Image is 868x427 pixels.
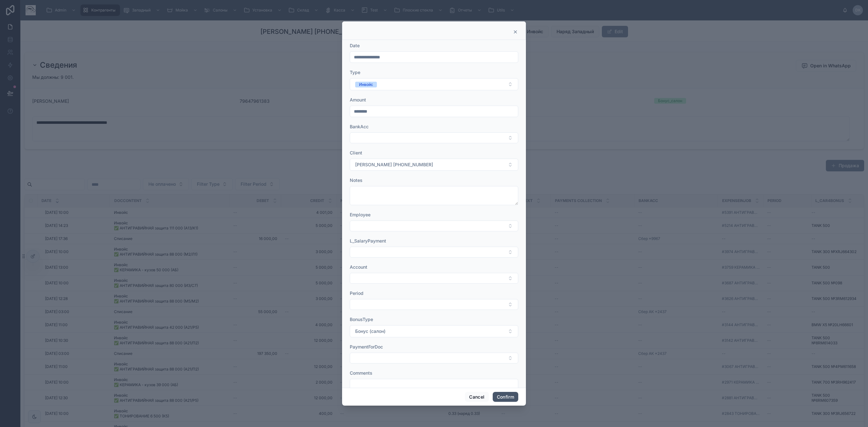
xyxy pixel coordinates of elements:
[350,299,518,310] button: Select Button
[350,132,518,143] button: Select Button
[350,221,518,231] button: Select Button
[350,212,370,217] span: Employee
[350,317,373,322] span: BonusType
[350,290,363,296] span: Period
[355,161,433,168] span: [PERSON_NAME] [PHONE_NUMBER]
[350,264,367,270] span: Account
[350,150,362,155] span: Client
[350,70,360,75] span: Type
[350,159,518,171] button: Select Button
[350,247,518,258] button: Select Button
[350,325,518,337] button: Select Button
[350,344,383,349] span: PaymentForDoc
[359,82,373,87] div: Инвойс
[350,238,386,243] span: L_SalaryPayment
[493,392,518,402] button: Confirm
[350,370,372,376] span: Comments
[350,78,518,90] button: Select Button
[350,273,518,284] button: Select Button
[350,43,360,48] span: Date
[355,328,385,334] span: Бонус (салон)
[465,392,489,402] button: Cancel
[350,353,518,363] button: Select Button
[350,177,363,183] span: Notes
[350,124,369,129] span: BankAcc
[350,97,366,102] span: Amount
